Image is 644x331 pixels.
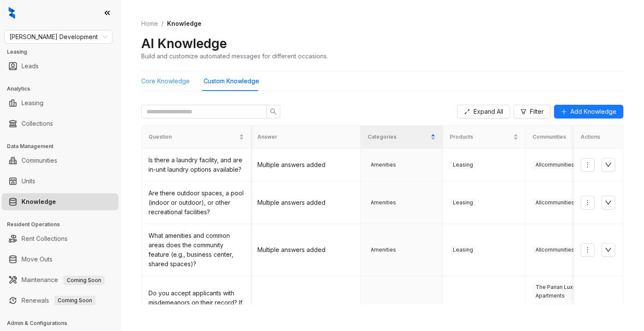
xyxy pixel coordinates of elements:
span: down [605,199,612,206]
span: Communities [533,133,594,141]
a: Collections [22,115,53,132]
li: Rent Collections [2,230,118,247]
span: Amenities [368,161,399,169]
a: Leasing [22,94,43,112]
span: The Parian Luxury Apartments [533,283,597,300]
span: filter [520,109,526,115]
li: Maintenance [2,271,118,288]
span: Filter [530,107,544,116]
th: Products [443,126,525,149]
span: Categories [368,133,429,141]
h3: Data Management [7,143,120,150]
th: Communities [526,126,608,149]
li: Leads [2,58,118,75]
td: Multiple answers added [251,182,360,224]
a: Rent Collections [22,230,68,247]
li: Units [2,173,118,190]
span: Amenities [368,198,399,207]
img: logo [9,7,15,19]
span: down [605,246,612,253]
span: down [605,161,612,168]
span: Leasing [450,161,476,169]
span: Coming Soon [54,296,96,305]
td: Multiple answers added [251,149,360,182]
a: Move Outs [22,251,53,268]
h3: Admin & Configurations [7,319,120,327]
span: Add Knowledge [570,107,616,116]
span: Davis Development [9,30,107,43]
h2: AI Knowledge [141,35,227,52]
span: more [584,161,591,168]
div: Core Knowledge [141,76,190,86]
span: All communities [533,198,577,207]
h3: Resident Operations [7,221,120,228]
span: All communities [533,246,577,254]
span: more [584,199,591,206]
th: Actions [574,126,623,149]
span: expand-alt [464,109,470,115]
li: Move Outs [2,251,118,268]
span: Question [149,133,237,141]
h3: Analytics [7,85,120,93]
button: Add Knowledge [554,105,623,118]
a: Communities [22,152,57,169]
span: Expand All [474,107,503,116]
button: Filter [514,105,551,118]
a: Units [22,173,35,190]
span: Products [450,133,511,141]
span: Knowledge [167,20,201,27]
span: [GEOGRAPHIC_DATA][PERSON_NAME][GEOGRAPHIC_DATA] [533,304,597,329]
a: RenewalsComing Soon [22,292,96,309]
span: Coming Soon [63,276,105,285]
div: What amenities and common areas does the community feature (e.g., business center, shared spaces)? [149,231,244,269]
td: Multiple answers added [251,224,360,276]
div: Are there outdoor spaces, a pool (indoor or outdoor), or other recreational facilities? [149,188,244,217]
a: Knowledge [22,193,56,210]
a: Home [139,19,160,28]
li: Communities [2,152,118,169]
span: All communities [533,161,577,169]
div: Build and customize automated messages for different occasions. [141,52,328,61]
li: Collections [2,115,118,132]
span: more [584,246,591,253]
span: Leasing [450,198,476,207]
li: Leasing [2,94,118,112]
span: Leasing [450,246,476,254]
li: Renewals [2,292,118,309]
li: / [161,19,164,28]
a: Leads [22,58,39,75]
button: Expand All [457,105,510,118]
th: Answer [251,126,360,149]
li: Knowledge [2,193,118,210]
span: Amenities [368,246,399,254]
span: search [270,108,277,115]
span: plus [561,109,567,115]
th: Question [142,126,251,149]
h3: Leasing [7,48,120,56]
div: Custom Knowledge [204,76,259,86]
div: Is there a laundry facility, and are in-unit laundry options available? [149,155,244,174]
